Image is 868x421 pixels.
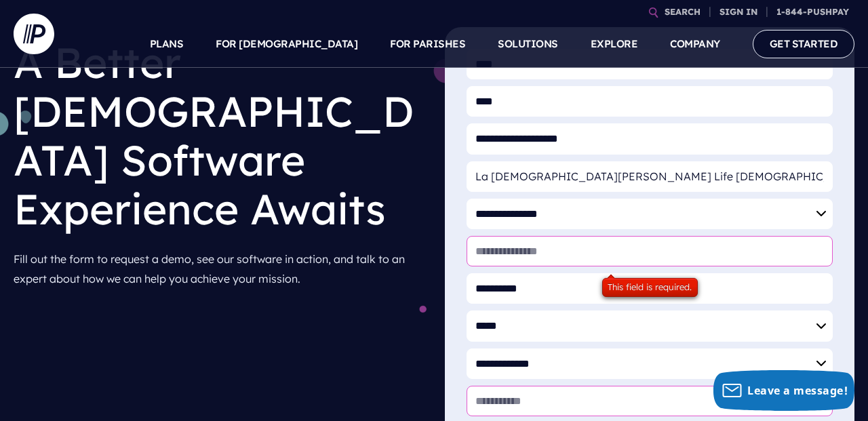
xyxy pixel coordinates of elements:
[591,20,638,68] a: EXPLORE
[602,278,698,297] div: This field is required.
[753,30,855,58] a: GET STARTED
[390,20,465,68] a: FOR PARISHES
[14,244,423,294] p: Fill out the form to request a demo, see our software in action, and talk to an expert about how ...
[216,20,357,68] a: FOR [DEMOGRAPHIC_DATA]
[498,20,558,68] a: SOLUTIONS
[670,20,720,68] a: COMPANY
[713,370,854,411] button: Leave a message!
[14,27,423,244] h1: A Better [DEMOGRAPHIC_DATA] Software Experience Awaits
[747,383,848,398] span: Leave a message!
[150,20,184,68] a: PLANS
[467,161,833,192] input: Organization Name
